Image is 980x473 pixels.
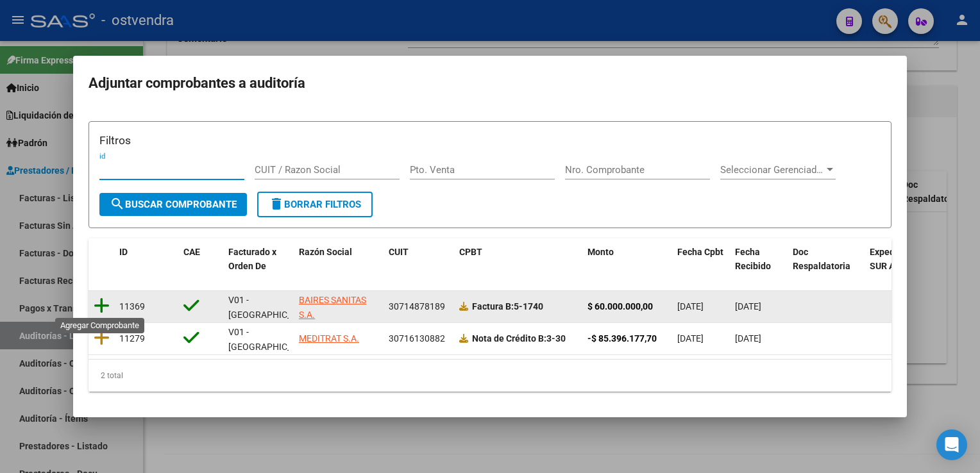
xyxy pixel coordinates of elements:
[89,71,891,95] h2: Adjuntar comprobantes a auditoría
[114,238,178,281] datatable-header-cell: ID
[735,333,761,344] span: [DATE]
[110,199,237,210] span: Buscar Comprobante
[269,199,361,210] span: Borrar Filtros
[299,295,366,320] span: BAIRES SANITAS S.A.
[472,333,566,344] strong: 3-30
[735,301,761,311] span: [DATE]
[870,247,927,272] span: Expediente SUR Asociado
[587,247,614,257] span: Monto
[389,247,409,257] span: CUIT
[269,196,284,212] mat-icon: delete
[299,333,359,344] span: MEDITRAT S.A.
[720,164,824,176] span: Seleccionar Gerenciador
[110,196,125,212] mat-icon: search
[582,238,672,281] datatable-header-cell: Monto
[384,238,454,281] datatable-header-cell: CUIT
[788,238,865,281] datatable-header-cell: Doc Respaldatoria
[119,333,145,344] span: 11279
[183,247,200,257] span: CAE
[677,247,723,257] span: Fecha Cpbt
[299,247,352,257] span: Razón Social
[178,238,223,281] datatable-header-cell: CAE
[672,238,730,281] datatable-header-cell: Fecha Cpbt
[389,333,445,344] span: 30716130882
[735,247,771,272] span: Fecha Recibido
[228,295,315,320] span: V01 - [GEOGRAPHIC_DATA]
[228,327,315,352] span: V01 - [GEOGRAPHIC_DATA]
[459,247,482,257] span: CPBT
[587,301,653,311] strong: $ 60.000.000,00
[99,193,247,216] button: Buscar Comprobante
[99,132,881,149] h3: Filtros
[936,429,967,460] div: Open Intercom Messenger
[587,333,657,344] strong: -$ 85.396.177,70
[865,238,935,281] datatable-header-cell: Expediente SUR Asociado
[472,301,543,311] strong: 5-1740
[389,301,445,311] span: 30714878189
[677,333,704,344] span: [DATE]
[223,238,294,281] datatable-header-cell: Facturado x Orden De
[793,247,850,272] span: Doc Respaldatoria
[119,301,145,311] span: 11369
[294,238,384,281] datatable-header-cell: Razón Social
[472,333,546,344] span: Nota de Crédito B:
[454,238,582,281] datatable-header-cell: CPBT
[677,301,704,311] span: [DATE]
[119,247,128,257] span: ID
[257,192,373,217] button: Borrar Filtros
[472,301,514,311] span: Factura B:
[228,247,276,272] span: Facturado x Orden De
[89,360,891,392] div: 2 total
[730,238,788,281] datatable-header-cell: Fecha Recibido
